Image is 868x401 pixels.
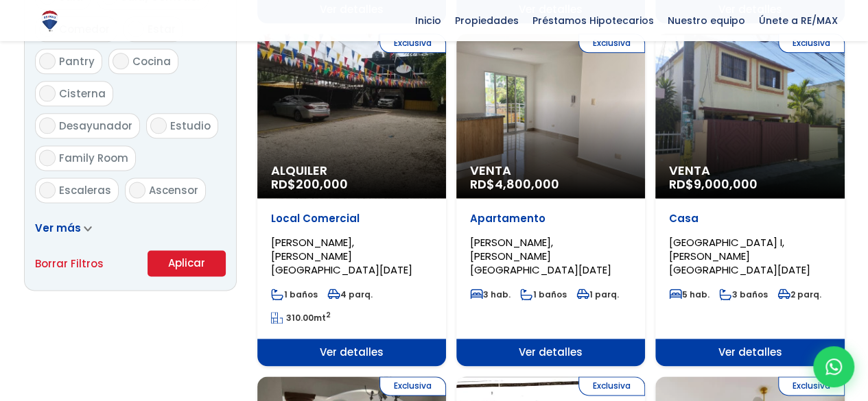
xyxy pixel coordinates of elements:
span: RD$ [470,175,559,193]
span: Ver detalles [456,339,645,366]
span: RD$ [271,175,348,193]
a: Exclusiva Alquiler RD$200,000 Local Comercial [PERSON_NAME], [PERSON_NAME][GEOGRAPHIC_DATA][DATE]... [257,34,446,366]
span: 1 baños [271,289,318,300]
a: Exclusiva Venta RD$4,800,000 Apartamento [PERSON_NAME], [PERSON_NAME][GEOGRAPHIC_DATA][DATE] 3 ha... [456,34,645,366]
input: Estudio [150,117,167,134]
span: 4,800,000 [495,175,559,193]
span: Propiedades [448,10,526,31]
span: 9,000,000 [694,175,758,193]
span: Cisterna [59,86,106,101]
span: Exclusiva [578,34,645,53]
span: Escaleras [59,183,111,197]
a: Ver más [35,221,92,235]
span: [PERSON_NAME], [PERSON_NAME][GEOGRAPHIC_DATA][DATE] [470,235,611,277]
span: Ver detalles [655,339,844,366]
span: Exclusiva [778,34,845,53]
span: Cocina [132,54,171,69]
span: Venta [470,164,631,178]
a: Exclusiva Venta RD$9,000,000 Casa [GEOGRAPHIC_DATA] I, [PERSON_NAME][GEOGRAPHIC_DATA][DATE] 5 hab... [655,34,844,366]
span: 3 baños [719,289,768,300]
input: Cisterna [39,85,56,101]
span: 2 parq. [777,289,821,300]
p: Casa [669,212,830,226]
p: Local Comercial [271,212,432,226]
span: Family Room [59,151,128,165]
a: Borrar Filtros [35,255,104,272]
span: mt [271,312,331,324]
span: 3 hab. [470,289,511,300]
span: [GEOGRAPHIC_DATA] I, [PERSON_NAME][GEOGRAPHIC_DATA][DATE] [669,235,810,277]
span: Desayunador [59,119,132,133]
span: 1 parq. [576,289,619,300]
span: 4 parq. [327,289,373,300]
span: Únete a RE/MAX [752,10,845,31]
p: Apartamento [470,212,631,226]
input: Pantry [39,53,56,69]
input: Cocina [113,53,129,69]
span: Ver más [35,221,81,235]
input: Family Room [39,149,56,166]
span: Pantry [59,54,95,69]
span: Exclusiva [578,376,645,396]
span: Estudio [170,119,211,133]
span: 5 hab. [669,289,709,300]
input: Ascensor [129,182,145,198]
span: 1 baños [520,289,567,300]
input: Desayunador [39,117,56,134]
span: Exclusiva [778,376,845,396]
sup: 2 [326,310,331,320]
span: Préstamos Hipotecarios [526,10,661,31]
span: Nuestro equipo [661,10,752,31]
span: 310.00 [286,312,314,324]
span: [PERSON_NAME], [PERSON_NAME][GEOGRAPHIC_DATA][DATE] [271,235,412,277]
span: Inicio [408,10,448,31]
span: Ascensor [149,183,198,197]
input: Escaleras [39,182,56,198]
span: Ver detalles [257,339,446,366]
span: Venta [669,164,830,178]
span: Alquiler [271,164,432,178]
button: Aplicar [148,250,226,276]
span: RD$ [669,175,758,193]
span: 200,000 [296,175,348,193]
span: Exclusiva [379,376,446,396]
img: Logo de REMAX [38,9,62,33]
span: Exclusiva [379,34,446,53]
